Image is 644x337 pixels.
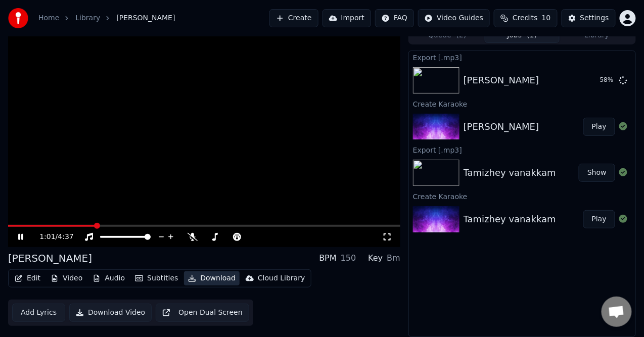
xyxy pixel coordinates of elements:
div: Create Karaoke [409,190,635,202]
div: Bm [387,252,400,264]
img: youka [8,8,28,28]
a: Home [38,13,59,23]
button: Video Guides [418,9,490,27]
div: Export [.mp3] [409,143,635,156]
div: BPM [319,252,336,264]
span: 1:01 [39,232,55,242]
div: 58 % [600,76,615,84]
button: Import [323,9,371,27]
div: Tamizhey vanakkam [464,166,556,180]
button: Edit [11,271,44,285]
button: Subtitles [131,271,182,285]
button: Video [47,271,86,285]
a: Open chat [602,297,632,327]
div: Cloud Library [258,273,305,283]
button: FAQ [375,9,414,27]
div: / [39,232,64,242]
div: [PERSON_NAME] [464,120,539,134]
button: Create [269,9,318,27]
button: Settings [562,9,616,27]
button: Add Lyrics [12,304,65,322]
div: Create Karaoke [409,98,635,110]
div: Key [368,252,383,264]
nav: breadcrumb [38,13,175,23]
button: Download Video [69,304,152,322]
button: Play [583,118,615,136]
span: [PERSON_NAME] [116,13,175,23]
button: Show [579,164,615,182]
span: 4:37 [58,232,73,242]
div: Export [.mp3] [409,51,635,63]
button: Download [184,271,240,285]
div: [PERSON_NAME] [8,251,92,265]
div: Tamizhey vanakkam [464,212,556,226]
a: Library [75,13,100,23]
span: Credits [513,13,537,23]
div: [PERSON_NAME] [464,73,539,87]
button: Credits10 [494,9,557,27]
div: Settings [580,13,609,23]
span: 10 [542,13,551,23]
button: Open Dual Screen [156,304,249,322]
div: 150 [341,252,356,264]
button: Play [583,210,615,228]
button: Audio [88,271,129,285]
